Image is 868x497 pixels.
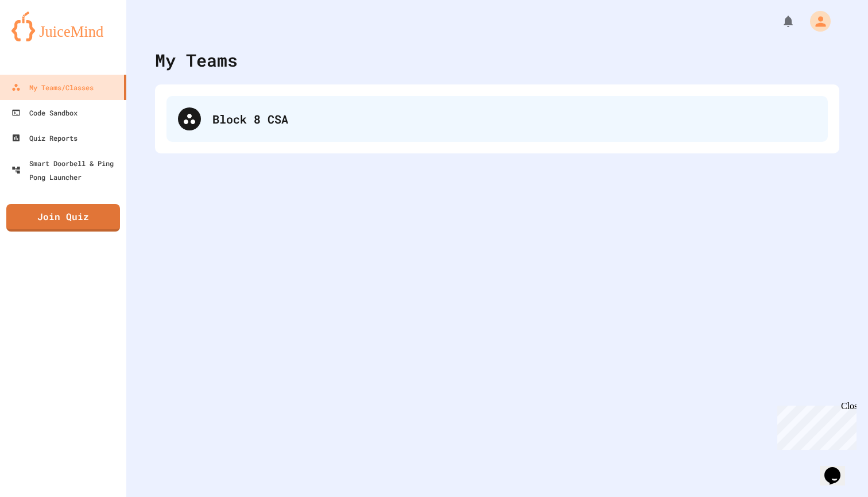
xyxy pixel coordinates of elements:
div: Chat with us now!Close [5,5,79,73]
div: My Teams/Classes [11,80,94,94]
div: Smart Doorbell & Ping Pong Launcher [11,156,122,184]
div: My Teams [155,47,238,73]
div: Code Sandbox [11,106,77,120]
div: Block 8 CSA [212,110,816,128]
iframe: chat widget [773,401,857,450]
div: Quiz Reports [11,131,77,145]
a: Join Quiz [6,204,120,232]
div: My Notifications [760,11,798,31]
div: My Account [798,8,834,34]
div: Block 8 CSA [166,96,828,142]
img: logo-orange.svg [11,11,115,41]
iframe: chat widget [820,451,857,486]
